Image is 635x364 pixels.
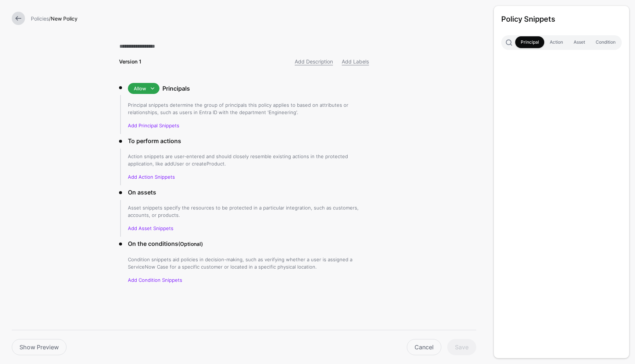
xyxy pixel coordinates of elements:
[342,58,369,65] a: Add Labels
[119,58,141,65] strong: Version 1
[128,239,369,248] h3: On the conditions
[128,101,369,116] p: Principal snippets determine the group of principals this policy applies to based on attributes o...
[31,15,49,22] a: Policies
[128,277,182,283] a: Add Condition Snippets
[128,256,369,270] p: Condition snippets aid policies in decision-making, such as verifying whether a user is assigned ...
[515,36,544,48] a: Principal
[51,15,78,22] strong: New Policy
[568,36,590,48] a: Asset
[407,339,441,355] a: Cancel
[28,15,479,22] div: /
[590,36,621,48] a: Condition
[12,339,67,355] a: Show Preview
[128,204,369,219] p: Asset snippets specify the resources to be protected in a particular integration, such as custome...
[128,123,179,128] a: Add Principal Snippets
[295,58,333,65] a: Add Description
[128,188,369,197] h3: On assets
[544,36,568,48] a: Action
[128,136,369,145] h3: To perform actions
[501,13,622,25] h3: Policy Snippets
[128,153,369,167] p: Action snippets are user-entered and should closely resemble existing actions in the protected ap...
[128,225,173,231] a: Add Asset Snippets
[134,85,146,91] span: Allow
[162,84,369,93] h3: Principals
[128,174,175,180] a: Add Action Snippets
[178,241,203,247] small: (Optional)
